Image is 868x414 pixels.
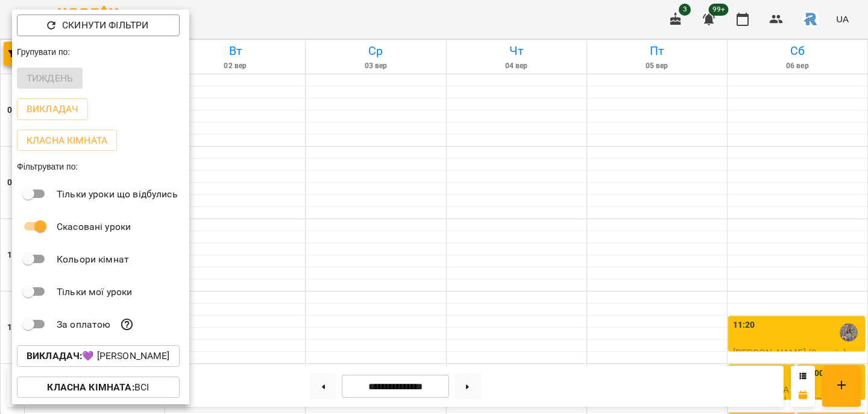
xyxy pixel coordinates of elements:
[47,380,149,395] p: Всі
[17,345,180,367] button: Викладач:💜 [PERSON_NAME]
[57,317,110,332] p: За оплатою
[57,285,132,299] p: Тільки мої уроки
[17,377,180,398] button: Класна кімната:Всі
[27,102,78,116] p: Викладач
[27,349,170,363] p: 💜 [PERSON_NAME]
[17,14,180,36] button: Скинути фільтри
[17,130,117,151] button: Класна кімната
[57,252,129,267] p: Кольори кімнат
[27,133,107,148] p: Класна кімната
[57,187,178,202] p: Тільки уроки що відбулись
[57,220,131,234] p: Скасовані уроки
[12,156,189,177] div: Фільтрувати по:
[17,98,88,120] button: Викладач
[27,350,82,361] b: Викладач :
[62,18,148,33] p: Скинути фільтри
[47,381,134,393] b: Класна кімната :
[12,41,189,63] div: Групувати по:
